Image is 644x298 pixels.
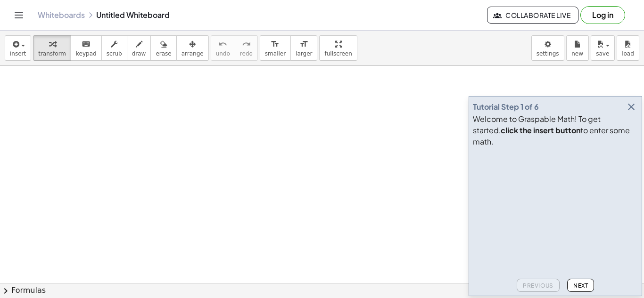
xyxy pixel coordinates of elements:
[11,8,26,23] button: Toggle navigation
[38,10,85,20] a: Whiteboards
[566,35,589,61] button: new
[33,35,71,61] button: transform
[617,35,639,61] button: load
[235,35,258,61] button: redoredo
[10,50,26,57] span: insert
[473,101,539,113] div: Tutorial Step 1 of 6
[567,279,594,292] button: Next
[495,11,570,19] span: Collaborate Live
[537,50,559,57] span: settings
[290,35,317,61] button: format_sizelarger
[107,50,122,57] span: scrub
[38,50,66,57] span: transform
[240,50,253,57] span: redo
[580,6,625,24] button: Log in
[218,39,227,50] i: undo
[299,39,308,50] i: format_size
[596,50,609,57] span: save
[76,50,97,57] span: keypad
[216,50,230,57] span: undo
[501,125,580,135] b: click the insert button
[265,50,286,57] span: smaller
[271,39,280,50] i: format_size
[319,35,357,61] button: fullscreen
[101,35,127,61] button: scrub
[176,35,209,61] button: arrange
[487,7,578,24] button: Collaborate Live
[132,50,146,57] span: draw
[127,35,151,61] button: draw
[242,39,251,50] i: redo
[571,50,583,57] span: new
[150,35,176,61] button: erase
[82,39,91,50] i: keyboard
[5,35,31,61] button: insert
[156,50,171,57] span: erase
[573,282,588,289] span: Next
[260,35,291,61] button: format_sizesmaller
[182,50,204,57] span: arrange
[324,50,352,57] span: fullscreen
[473,113,638,147] div: Welcome to Graspable Math! To get started, to enter some math.
[211,35,235,61] button: undoundo
[296,50,312,57] span: larger
[622,50,634,57] span: load
[71,35,102,61] button: keyboardkeypad
[531,35,564,61] button: settings
[591,35,615,61] button: save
